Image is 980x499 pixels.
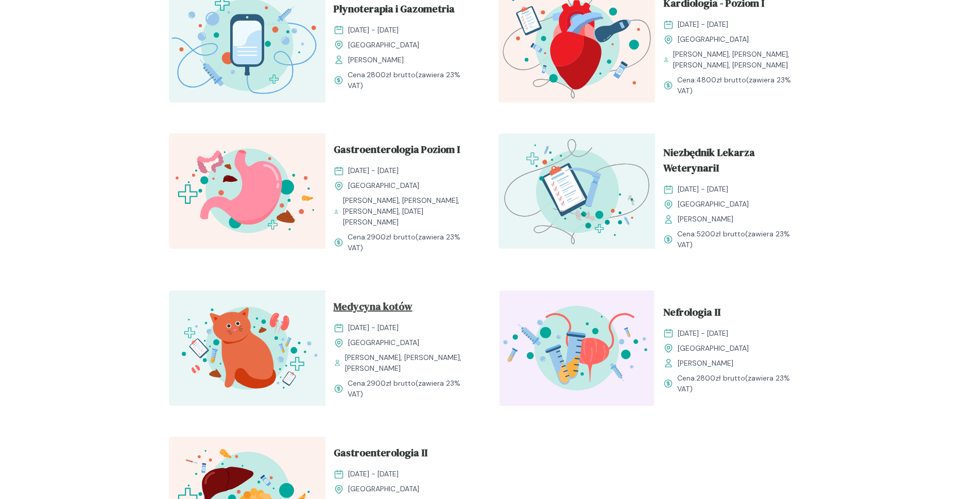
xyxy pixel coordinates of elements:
[348,180,419,191] span: [GEOGRAPHIC_DATA]
[334,445,427,464] span: Gastroenterologia II
[678,34,749,45] span: [GEOGRAPHIC_DATA]
[348,322,399,333] span: [DATE] - [DATE]
[663,145,803,180] a: Niezbędnik Lekarza WeterynariI
[677,75,803,96] span: Cena: (zawiera 23% VAT)
[663,304,803,324] a: Nefrologia II
[348,337,419,348] span: [GEOGRAPHIC_DATA]
[696,373,745,383] span: 2800 zł brutto
[334,1,474,21] a: Płynoterapia i Gazometria
[334,142,474,161] a: Gastroenterologia Poziom I
[677,229,803,250] span: Cena: (zawiera 23% VAT)
[169,290,325,406] img: aHfQZEMqNJQqH-e8_MedKot_T.svg
[498,290,655,406] img: ZpgBUh5LeNNTxPrX_Uro_T.svg
[348,40,419,50] span: [GEOGRAPHIC_DATA]
[696,229,745,238] span: 5200 zł brutto
[678,184,728,195] span: [DATE] - [DATE]
[345,352,473,374] span: [PERSON_NAME], [PERSON_NAME], [PERSON_NAME]
[367,70,416,79] span: 2800 zł brutto
[334,299,474,318] a: Medycyna kotów
[334,142,460,161] span: Gastroenterologia Poziom I
[334,1,455,21] span: Płynoterapia i Gazometria
[663,304,720,324] span: Nefrologia II
[677,373,803,394] span: Cena: (zawiera 23% VAT)
[348,378,474,400] span: Cena: (zawiera 23% VAT)
[334,299,412,318] span: Medycyna kotów
[348,232,474,253] span: Cena: (zawiera 23% VAT)
[678,328,728,339] span: [DATE] - [DATE]
[678,358,733,369] span: [PERSON_NAME]
[673,49,803,71] span: [PERSON_NAME], [PERSON_NAME], [PERSON_NAME], [PERSON_NAME]
[169,133,325,249] img: Zpbdlx5LeNNTxNvT_GastroI_T.svg
[367,232,416,242] span: 2900 zł brutto
[348,469,399,479] span: [DATE] - [DATE]
[348,70,474,91] span: Cena: (zawiera 23% VAT)
[678,214,733,225] span: [PERSON_NAME]
[343,195,474,228] span: [PERSON_NAME], [PERSON_NAME], [PERSON_NAME], [DATE][PERSON_NAME]
[678,19,728,30] span: [DATE] - [DATE]
[696,75,746,84] span: 4800 zł brutto
[348,165,399,176] span: [DATE] - [DATE]
[348,55,404,65] span: [PERSON_NAME]
[678,199,749,210] span: [GEOGRAPHIC_DATA]
[678,343,749,354] span: [GEOGRAPHIC_DATA]
[348,484,419,494] span: [GEOGRAPHIC_DATA]
[334,445,474,464] a: Gastroenterologia II
[348,25,399,36] span: [DATE] - [DATE]
[367,378,416,388] span: 2900 zł brutto
[498,133,655,249] img: aHe4VUMqNJQqH-M0_ProcMH_T.svg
